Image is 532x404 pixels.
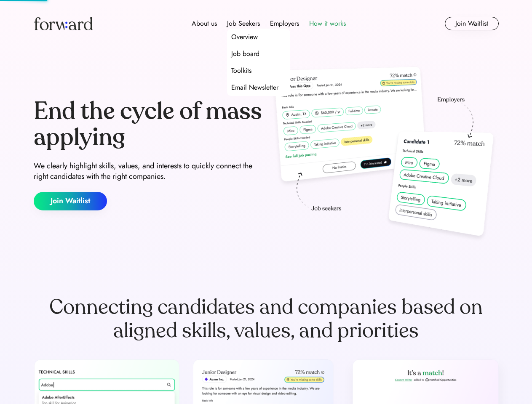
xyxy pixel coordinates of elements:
[309,19,346,29] div: How it works
[34,98,263,150] div: End the cycle of mass applying
[34,161,263,182] div: We clearly highlight skills, values, and interests to quickly connect the right candidates with t...
[231,32,258,42] div: Overview
[231,49,259,59] div: Job board
[34,17,93,30] img: Forward logo
[270,64,499,245] img: hero-image.png
[270,19,299,29] div: Employers
[192,19,217,29] div: About us
[231,82,278,93] div: Email Newsletter
[227,19,260,29] div: Job Seekers
[231,66,251,76] div: Toolkits
[34,295,499,343] div: Connecting candidates and companies based on aligned skills, values, and priorities
[445,17,499,30] button: Join Waitlist
[34,192,107,210] button: Join Waitlist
